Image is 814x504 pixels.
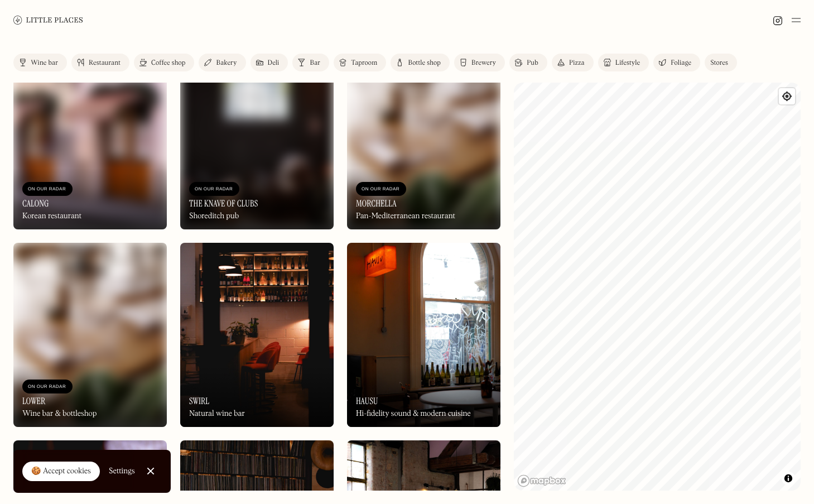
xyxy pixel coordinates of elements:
div: Korean restaurant [22,212,81,221]
a: Deli [251,54,288,71]
h3: Morchella [356,198,397,209]
h3: Calong [22,198,49,209]
div: Brewery [471,60,496,66]
a: Close Cookie Popup [139,460,162,482]
div: Stores [710,60,728,66]
div: On Our Radar [195,184,234,195]
button: Find my location [779,88,795,104]
div: On Our Radar [362,184,401,195]
img: Morchella [347,46,500,230]
div: Close Cookie Popup [150,471,151,472]
a: Bottle shop [391,54,450,71]
a: HausuHausuHausuHi-fidelity sound & modern cuisine [347,243,500,427]
div: Shoreditch pub [189,212,239,221]
div: Wine bar [31,60,58,66]
div: Lifestyle [615,60,640,66]
div: Taproom [351,60,377,66]
img: The Knave of Clubs [180,46,334,230]
a: CalongCalongOn Our RadarCalongKorean restaurant [13,46,167,230]
div: Foliage [671,60,691,66]
a: Stores [705,54,737,71]
div: On Our Radar [28,381,67,392]
div: Restaurant [89,60,121,66]
a: Settings [109,459,135,484]
a: Lifestyle [598,54,649,71]
a: Foliage [653,54,700,71]
a: LowerLowerOn Our RadarLowerWine bar & bottleshop [13,243,167,427]
div: On Our Radar [28,184,67,195]
img: Swirl [180,243,334,427]
img: Hausu [347,243,500,427]
a: Bakery [199,54,245,71]
a: The Knave of ClubsThe Knave of ClubsOn Our RadarThe Knave of ClubsShoreditch pub [180,46,334,230]
div: Wine bar & bottleshop [22,409,97,419]
a: Coffee shop [134,54,194,71]
h3: Lower [22,396,45,406]
div: Natural wine bar [189,409,245,419]
div: Bottle shop [408,60,441,66]
a: Taproom [334,54,386,71]
canvas: Map [514,83,801,491]
div: Pub [527,60,538,66]
a: Bar [292,54,329,71]
div: Bar [310,60,320,66]
a: Restaurant [71,54,129,71]
h3: Hausu [356,396,378,406]
div: Deli [268,60,280,66]
a: Mapbox homepage [517,474,566,487]
div: Pizza [569,60,585,66]
a: Pizza [552,54,594,71]
div: Settings [109,467,135,475]
img: Lower [13,243,167,427]
a: SwirlSwirlSwirlNatural wine bar [180,243,334,427]
a: MorchellaMorchellaOn Our RadarMorchellaPan-Mediterranean restaurant [347,46,500,230]
a: Pub [509,54,547,71]
div: Hi-fidelity sound & modern cuisine [356,409,471,419]
div: Pan-Mediterranean restaurant [356,212,455,221]
div: 🍪 Accept cookies [31,466,91,477]
span: Toggle attribution [785,472,792,484]
a: Wine bar [13,54,67,71]
div: Bakery [216,60,237,66]
a: 🍪 Accept cookies [22,462,100,482]
h3: Swirl [189,396,209,406]
img: Calong [13,46,167,230]
a: Brewery [454,54,505,71]
div: Coffee shop [151,60,185,66]
button: Toggle attribution [782,472,795,485]
h3: The Knave of Clubs [189,198,258,209]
